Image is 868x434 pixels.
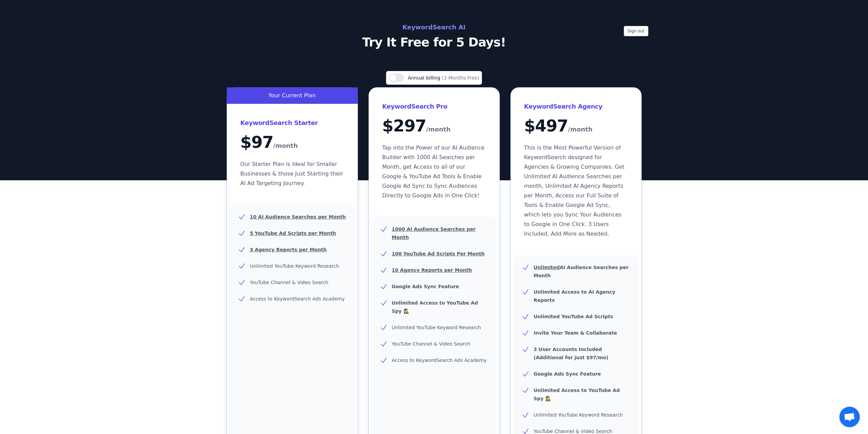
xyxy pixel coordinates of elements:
span: Unlimited YouTube Keyword Research [534,412,623,418]
div: $ 97 [240,134,344,151]
p: Try It Free for 5 Days! [281,36,587,49]
span: /month [273,140,298,151]
b: Unlimited Access to AI Agency Reports [534,289,616,303]
span: Our Starter Plan is Ideal for Smaller Businesses & those Just Starting their AI Ad Targeting Jour... [240,161,343,186]
div: $ 297 [382,117,486,135]
b: Google Ads Sync Feature [534,371,601,377]
span: /month [568,124,592,135]
b: AI Audience Searches per Month [534,265,629,278]
h3: KeywordSearch Agency [524,101,628,112]
span: YouTube Channel & Video Search [250,280,328,285]
u: 10 AI Audience Searches per Month [250,214,346,220]
b: Unlimited Access to YouTube Ad Spy 🕵️‍♀️ [392,300,478,314]
u: 1000 AI Audience Searches per Month [392,226,476,240]
span: YouTube Channel & Video Search [534,429,612,434]
span: Access to KeywordSearch Ads Academy [392,358,487,363]
h3: KeywordSearch Pro [382,101,486,112]
u: Unlimited [534,265,560,270]
span: /month [426,124,451,135]
b: Invite Your Team & Collaborate [534,330,617,336]
h2: KeywordSearch AI [281,22,587,33]
b: Unlimited Access to YouTube Ad Spy 🕵️‍♀️ [534,388,620,401]
b: Google Ads Sync Feature [392,284,459,289]
div: $ 497 [524,117,628,135]
u: 3 Agency Reports per Month [250,247,327,252]
u: 10 Agency Reports per Month [392,267,472,273]
h3: KeywordSearch Starter [240,117,344,128]
u: 100 YouTube Ad Scripts Per Month [392,251,485,256]
u: 5 YouTube Ad Scripts per Month [250,230,336,236]
span: (3 Months Free) [442,75,480,81]
a: Open chat [839,407,860,427]
b: 3 User Accounts Included (Additional for just $97/mo) [534,347,608,360]
span: Access to KeywordSearch Ads Academy [250,296,345,302]
span: Unlimited YouTube Keyword Research [250,263,339,269]
span: Tap into the Power of our AI Audience Builder with 1000 AI Searches per Month, get Access to all ... [382,144,485,199]
span: Your Current Plan [268,92,315,99]
span: YouTube Channel & Video Search [392,341,470,347]
span: This is the Most Powerful Version of KeywordSearch designed for Agencies & Growing Companies. Get... [524,144,624,237]
b: Unlimited YouTube Ad Scripts [534,314,613,319]
span: Annual billing [408,75,442,81]
button: Sign out [624,26,648,36]
span: Unlimited YouTube Keyword Research [392,325,481,330]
